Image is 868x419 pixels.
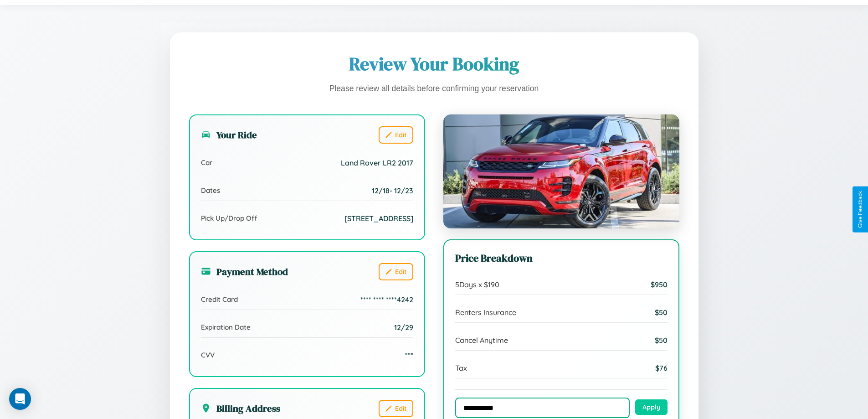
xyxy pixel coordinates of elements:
[857,191,863,228] div: Give Feedback
[189,82,679,96] p: Please review all details before confirming your reservation
[655,363,668,372] span: $ 76
[455,336,508,345] span: Cancel Anytime
[379,263,413,280] button: Edit
[344,214,413,223] span: [STREET_ADDRESS]
[201,323,251,331] span: Expiration Date
[201,295,238,304] span: Credit Card
[455,280,499,289] span: 5 Days x $ 190
[201,128,257,141] h3: Your Ride
[201,265,288,278] h3: Payment Method
[455,363,467,372] span: Tax
[201,158,212,167] span: Car
[201,402,280,415] h3: Billing Address
[201,351,215,359] span: CVV
[189,52,679,76] h1: Review Your Booking
[341,158,413,167] span: Land Rover LR2 2017
[9,388,31,410] div: Open Intercom Messenger
[455,308,516,317] span: Renters Insurance
[655,308,668,317] span: $ 50
[455,251,668,265] h3: Price Breakdown
[635,399,668,415] button: Apply
[379,126,413,144] button: Edit
[372,186,413,195] span: 12 / 18 - 12 / 23
[201,186,220,195] span: Dates
[651,280,668,289] span: $ 950
[201,214,257,222] span: Pick Up/Drop Off
[379,400,413,417] button: Edit
[394,323,413,332] span: 12/29
[443,114,679,228] img: Land Rover LR2
[655,336,668,345] span: $ 50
